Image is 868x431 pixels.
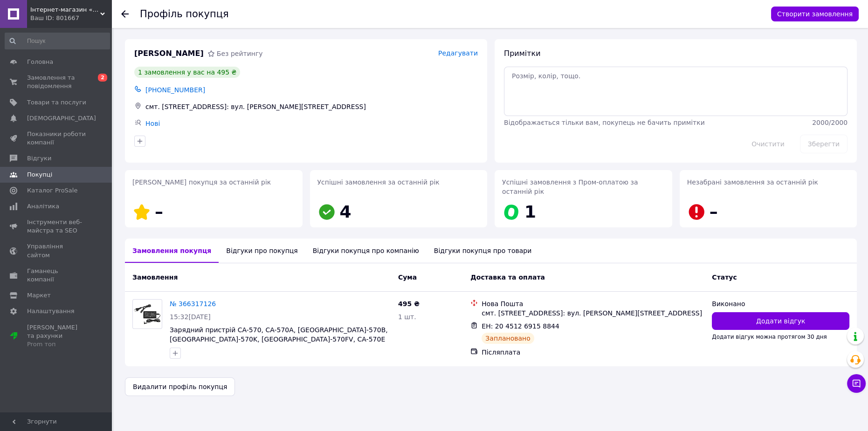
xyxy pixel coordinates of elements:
span: Незабрані замовлення за останній рік [687,178,818,186]
span: Додати відгук можна протягом 30 дня [712,334,827,340]
div: смт. [STREET_ADDRESS]: вул. [PERSON_NAME][STREET_ADDRESS] [144,100,480,113]
input: Пошук [5,33,110,49]
span: 1 шт. [398,313,416,321]
span: ЕН: 20 4512 6915 8844 [482,322,559,330]
div: Заплановано [482,333,534,344]
button: Додати відгук [712,312,849,330]
div: Відгуки покупця про компанію [305,239,427,263]
span: Примітки [504,49,540,58]
span: Головна [27,58,53,66]
span: Інтернет-магазин «ITgoods» [30,6,100,14]
span: Додати відгук [756,316,805,326]
span: Гаманець компанії [27,267,86,284]
span: [PERSON_NAME] [134,48,204,59]
span: Без рейтингу [217,50,263,57]
span: Замовлення [132,274,178,281]
span: Аналітика [27,202,59,211]
div: Ваш ID: 801667 [30,14,112,22]
span: – [155,202,163,221]
span: Маркет [27,291,51,300]
div: Нова Пошта [482,299,704,308]
span: [DEMOGRAPHIC_DATA] [27,114,96,123]
span: 1 [524,202,536,221]
a: Нові [145,120,160,127]
div: Повернутися назад [121,9,129,19]
span: Доставка та оплата [470,274,545,281]
button: Створити замовлення [771,7,859,21]
button: Чат з покупцем [847,374,866,393]
span: Налаштування [27,307,75,315]
button: Видалити профіль покупця [125,377,235,396]
span: [PHONE_NUMBER] [145,86,205,94]
span: Відгуки [27,154,51,163]
span: 15:32[DATE] [170,313,211,321]
span: 495 ₴ [398,300,420,308]
h1: Профіль покупця [140,8,229,20]
div: 1 замовлення у вас на 495 ₴ [134,67,240,78]
span: Інструменти веб-майстра та SEO [27,218,86,235]
span: Cума [398,274,417,281]
span: Відображається тільки вам, покупець не бачить примітки [504,119,705,126]
span: Успішні замовлення з Пром-оплатою за останній рік [502,178,638,195]
span: [PERSON_NAME] та рахунки [27,323,86,349]
span: Покупці [27,171,52,179]
a: Фото товару [132,299,162,329]
span: – [710,202,718,221]
span: Успішні замовлення за останній рік [317,178,440,186]
div: Prom топ [27,340,86,349]
span: Замовлення та повідомлення [27,74,86,90]
span: [PERSON_NAME] покупця за останній рік [132,178,271,186]
div: Відгуки про покупця [219,239,305,263]
div: Післяплата [482,348,704,357]
span: Статус [712,274,737,281]
span: Редагувати [438,49,478,57]
img: Фото товару [133,303,162,326]
span: 4 [340,202,351,221]
span: Товари та послуги [27,98,86,107]
span: Управління сайтом [27,242,86,259]
div: Відгуки покупця про товари [427,239,539,263]
span: Каталог ProSale [27,186,77,195]
div: Замовлення покупця [125,239,219,263]
span: 2 [98,74,107,82]
div: Виконано [712,299,849,308]
div: смт. [STREET_ADDRESS]: вул. [PERSON_NAME][STREET_ADDRESS] [482,308,704,318]
span: 2000 / 2000 [812,119,847,126]
a: № 366317126 [170,300,216,308]
span: Показники роботи компанії [27,130,86,147]
a: Зарядний пристрій CA-570, CA-570A, [GEOGRAPHIC_DATA]-570B, [GEOGRAPHIC_DATA]-570K, [GEOGRAPHIC_DA... [170,326,388,352]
